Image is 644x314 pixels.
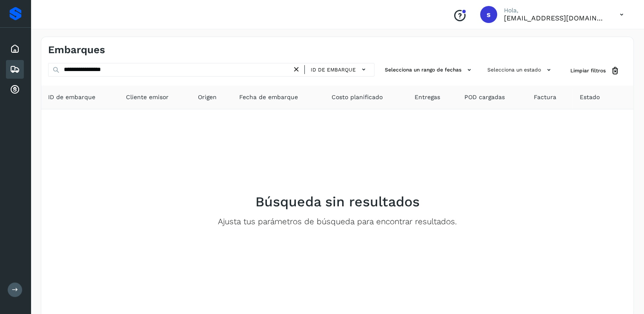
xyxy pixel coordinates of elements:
[332,93,383,102] span: Costo planificado
[255,194,420,210] h2: Búsqueda sin resultados
[198,93,217,102] span: Origen
[414,93,440,102] span: Entregas
[570,67,606,74] span: Limpiar filtros
[311,66,356,74] span: ID de embarque
[6,80,24,99] div: Cuentas por cobrar
[239,93,298,102] span: Fecha de embarque
[580,93,600,102] span: Estado
[504,14,606,22] p: sectram23@gmail.com
[218,217,457,227] p: Ajusta tus parámetros de búsqueda para encontrar resultados.
[381,63,477,77] button: Selecciona un rango de fechas
[48,93,95,102] span: ID de embarque
[504,7,606,14] p: Hola,
[126,93,169,102] span: Cliente emisor
[464,93,505,102] span: POD cargadas
[48,44,105,56] h4: Embarques
[6,60,24,79] div: Embarques
[6,40,24,58] div: Inicio
[533,93,556,102] span: Factura
[308,63,371,76] button: ID de embarque
[484,63,557,77] button: Selecciona un estado
[564,63,627,79] button: Limpiar filtros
